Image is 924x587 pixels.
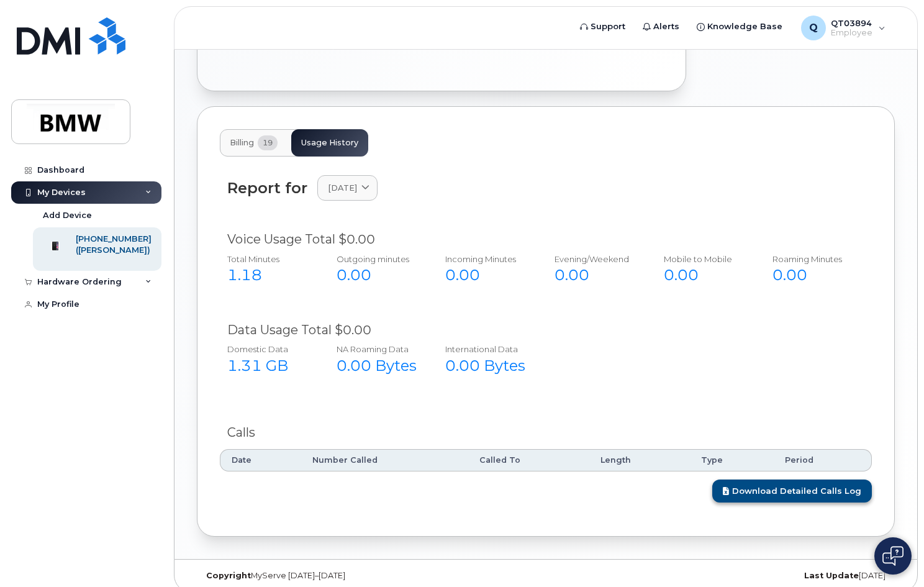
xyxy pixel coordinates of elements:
[197,571,430,581] div: MyServe [DATE]–[DATE]
[220,449,301,471] th: Date
[317,175,378,201] a: [DATE]
[468,449,589,471] th: Called To
[772,253,854,265] div: Roaming Minutes
[445,253,527,265] div: Incoming Minutes
[555,253,636,265] div: Evening/Weekend
[809,20,818,35] span: Q
[227,230,864,248] div: Voice Usage Total $0.00
[634,14,688,39] a: Alerts
[337,355,419,376] div: 0.00 Bytes
[882,546,904,566] img: Open chat
[337,265,419,286] div: 0.00
[227,180,307,196] div: Report for
[690,449,774,471] th: Type
[227,424,864,442] div: Calls
[445,355,527,376] div: 0.00 Bytes
[831,28,872,38] span: Employee
[772,265,854,286] div: 0.00
[301,449,468,471] th: Number Called
[589,449,690,471] th: Length
[653,20,679,33] span: Alerts
[227,355,309,376] div: 1.31 GB
[555,265,636,286] div: 0.00
[571,14,634,39] a: Support
[337,253,419,265] div: Outgoing minutes
[328,182,357,194] span: [DATE]
[664,265,746,286] div: 0.00
[230,138,254,148] span: Billing
[662,571,895,581] div: [DATE]
[792,16,894,40] div: QT03894
[445,265,527,286] div: 0.00
[445,344,527,355] div: International Data
[664,253,746,265] div: Mobile to Mobile
[227,321,864,339] div: Data Usage Total $0.00
[688,14,791,39] a: Knowledge Base
[337,344,419,355] div: NA Roaming Data
[227,344,309,355] div: Domestic Data
[227,265,309,286] div: 1.18
[712,480,872,503] a: Download Detailed Calls Log
[831,18,872,28] span: QT03894
[206,571,251,580] strong: Copyright
[591,20,625,33] span: Support
[258,135,278,150] span: 19
[774,449,872,471] th: Period
[804,571,859,580] strong: Last Update
[227,253,309,265] div: Total Minutes
[707,20,782,33] span: Knowledge Base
